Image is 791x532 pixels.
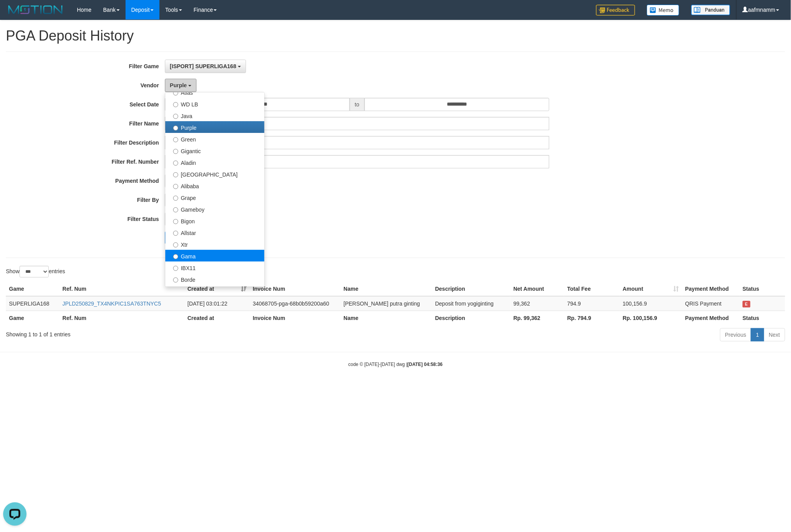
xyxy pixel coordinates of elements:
select: Showentries [19,266,49,277]
img: MOTION_logo.png [6,4,65,16]
strong: [DATE] 04:58:36 [407,362,442,367]
input: Gigantic [173,149,178,154]
label: Indahjualpulsa [165,285,264,297]
th: Status [740,311,785,325]
label: [GEOGRAPHIC_DATA] [165,168,264,180]
label: Xtr [165,238,264,250]
th: Name [340,311,432,325]
small: code © [DATE]-[DATE] dwg | [349,362,443,367]
label: Gigantic [165,145,264,156]
th: Rp. 99,362 [510,311,564,325]
input: Grape [173,196,178,201]
input: Xtr [173,242,178,247]
label: Aladin [165,156,264,168]
input: Gama [173,254,178,259]
th: Invoice Num [250,311,340,325]
th: Amount: activate to sort column ascending [619,282,682,296]
th: Game [6,311,59,325]
th: Invoice Num [250,282,340,296]
label: Green [165,133,264,145]
td: 34068705-pga-68b0b59200a60 [250,296,340,311]
a: Previous [720,328,751,341]
td: [DATE] 03:01:22 [184,296,250,311]
input: Green [173,137,178,142]
input: Java [173,114,178,119]
label: Show entries [6,266,65,277]
input: IBX11 [173,266,178,271]
th: Description [432,282,510,296]
label: Java [165,110,264,121]
button: Purple [165,79,196,92]
button: [ISPORT] SUPERLIGA168 [165,60,246,73]
input: Atlas [173,90,178,95]
a: 1 [751,328,764,341]
label: Alibaba [165,180,264,191]
th: Total Fee [564,282,619,296]
th: Rp. 100,156.9 [619,311,682,325]
th: Status [740,282,785,296]
td: SUPERLIGA168 [6,296,59,311]
td: 100,156.9 [619,296,682,311]
input: Gameboy [173,207,178,212]
td: Deposit from yogiginting [432,296,510,311]
label: Borde [165,273,264,285]
input: Allstar [173,231,178,236]
th: Payment Method [682,311,740,325]
th: Name [340,282,432,296]
div: Showing 1 to 1 of 1 entries [6,327,324,338]
label: Purple [165,121,264,133]
input: WD LB [173,102,178,107]
td: 794.9 [564,296,619,311]
th: Ref. Num [59,282,184,296]
span: Purple [170,82,187,88]
label: Gameboy [165,203,264,215]
th: Created at: activate to sort column ascending [184,282,250,296]
input: Aladin [173,161,178,166]
input: Alibaba [173,184,178,189]
label: Allstar [165,226,264,238]
input: Purple [173,125,178,131]
span: EXPIRED [743,301,750,308]
label: WD LB [165,98,264,110]
a: JPLD250829_TX4NKPIC1SA763TNYC5 [62,300,161,307]
img: Button%20Memo.svg [647,5,680,16]
td: 99,362 [510,296,564,311]
input: Borde [173,277,178,283]
button: Open LiveChat chat widget [3,3,27,27]
label: Gama [165,250,264,262]
th: Rp. 794.9 [564,311,619,325]
label: Grape [165,191,264,203]
span: to [350,98,365,111]
th: Game [6,282,59,296]
input: Bigon [173,219,178,224]
a: Next [764,328,785,341]
label: IBX11 [165,262,264,273]
input: [GEOGRAPHIC_DATA] [173,172,178,177]
th: Ref. Num [59,311,184,325]
th: Description [432,311,510,325]
h1: PGA Deposit History [6,28,785,44]
img: panduan.png [691,5,730,15]
td: [PERSON_NAME] putra ginting [340,296,432,311]
span: [ISPORT] SUPERLIGA168 [170,63,236,69]
th: Created at [184,311,250,325]
th: Payment Method [682,282,740,296]
td: QRIS Payment [682,296,740,311]
th: Net Amount [510,282,564,296]
label: Bigon [165,215,264,226]
img: Feedback.jpg [596,5,635,16]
